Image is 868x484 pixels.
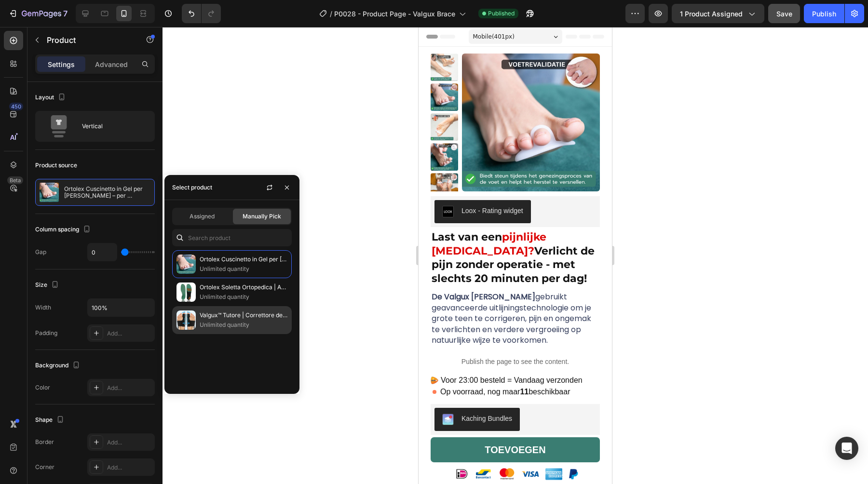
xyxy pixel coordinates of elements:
div: Undo/Redo [182,4,221,23]
button: Save [768,4,800,23]
img: product feature img [40,183,59,202]
span: Save [776,10,792,18]
span: Published [488,9,515,18]
p: Advanced [95,59,128,69]
img: collections [176,255,196,274]
span: Assigned [190,212,215,221]
div: Add... [107,384,152,392]
div: 450 [9,103,23,110]
p: Ortolex Cuscinetto in Gel per [PERSON_NAME] – per l’allineamento delle dita e il sollievo dal dolore [200,255,287,264]
div: Gap [35,248,46,256]
p: Unlimited quantity [200,292,287,302]
img: collections [176,310,196,330]
div: Vertical [82,115,141,137]
div: Corner [35,463,54,471]
div: Column spacing [35,223,93,236]
img: collections [176,282,196,302]
p: Settings [48,59,75,69]
input: Auto [88,243,117,261]
button: 1 product assigned [672,4,764,23]
div: Color [35,383,50,392]
p: 7 [63,8,68,19]
p: Ortolex Cuscinetto in Gel per [PERSON_NAME] – per l’allineamento delle dita e il sollievo dal dolore [64,186,150,199]
div: Shape [35,414,66,427]
button: Publish [804,4,844,23]
button: 7 [4,4,72,23]
span: Manually Pick [243,212,281,221]
p: Product [47,34,129,46]
p: Unlimited quantity [200,264,287,274]
div: Background [35,359,82,372]
div: Width [35,303,51,312]
div: Add... [107,463,152,472]
div: Add... [107,329,152,338]
span: / [330,9,332,19]
div: Product source [35,161,77,170]
p: Unlimited quantity [200,320,287,330]
iframe: Design area [419,27,612,484]
div: Select product [172,183,212,192]
span: 1 product assigned [680,9,743,19]
p: Ortolex Soletta Ortopedica | Antidolorifica e ammortizzante [200,282,287,292]
div: Add... [107,438,152,447]
span: P0028 - Product Page - Valgux Brace [334,9,455,19]
div: Padding [35,329,57,337]
p: Valgux™ Tutore | Correttore dell’alluce valgo ([MEDICAL_DATA]) [200,310,287,320]
div: Publish [812,9,836,19]
div: Beta [7,176,23,184]
div: Layout [35,91,68,104]
div: Open Intercom Messenger [835,437,858,460]
input: Search in Settings & Advanced [172,229,292,246]
div: Size [35,279,61,292]
div: Border [35,438,54,446]
input: Auto [88,299,154,316]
